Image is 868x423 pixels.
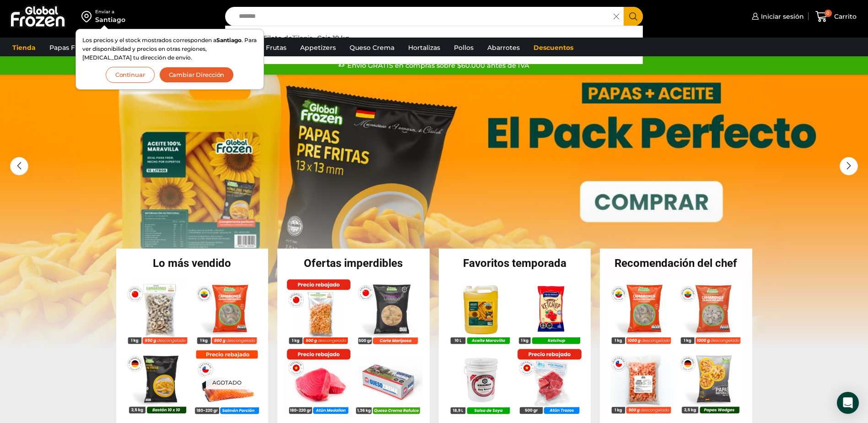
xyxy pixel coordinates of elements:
div: Open Intercom Messenger [837,392,859,414]
button: Continuar [106,67,155,83]
div: Next slide [840,157,858,175]
h2: Favoritos temporada [439,258,591,269]
a: Pollos [449,39,478,56]
div: Santiago [95,15,125,24]
a: Abarrotes [483,39,524,56]
a: Descuentos [529,39,578,56]
h2: Recomendación del chef [600,258,752,269]
a: Papas Fritas [45,39,94,56]
div: Enviar a [95,9,125,15]
strong: Tilapia [292,34,313,43]
img: address-field-icon.svg [81,9,95,24]
strong: Santiago [216,37,242,43]
span: 0 [825,10,832,17]
h2: Lo más vendido [116,258,269,269]
p: Agotado [205,375,248,390]
a: 0 Carrito [813,6,859,27]
span: Iniciar sesión [759,12,804,21]
a: Iniciar sesión [749,7,804,26]
span: Carrito [832,12,857,21]
a: Tienda [8,39,40,56]
button: Cambiar Dirección [159,67,234,83]
p: Filete de - Caja 10 kg [263,33,350,43]
a: Appetizers [296,39,340,56]
h2: Ofertas imperdibles [277,258,430,269]
button: Search button [624,7,643,26]
div: Previous slide [10,157,28,175]
p: Los precios y el stock mostrados corresponden a . Para ver disponibilidad y precios en otras regi... [82,36,257,62]
a: Hortalizas [404,39,445,56]
a: Filete deTilapia- Caja 10 kg $4.530 [226,31,643,59]
a: Queso Crema [345,39,399,56]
